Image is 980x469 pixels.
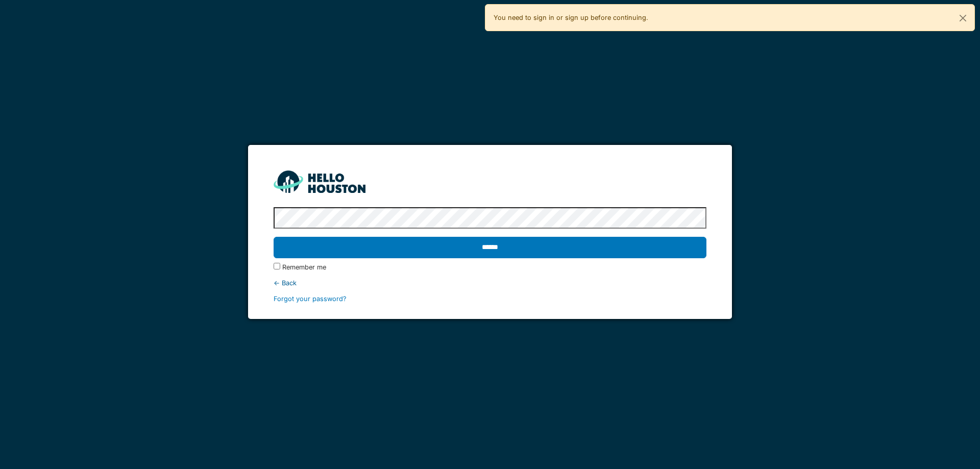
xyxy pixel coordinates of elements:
a: Forgot your password? [274,295,347,303]
img: HH_line-BYnF2_Hg.png [274,170,365,192]
button: Close [951,5,974,32]
div: ← Back [274,278,706,288]
div: You need to sign in or sign up before continuing. [485,4,975,31]
label: Remember me [282,262,326,272]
